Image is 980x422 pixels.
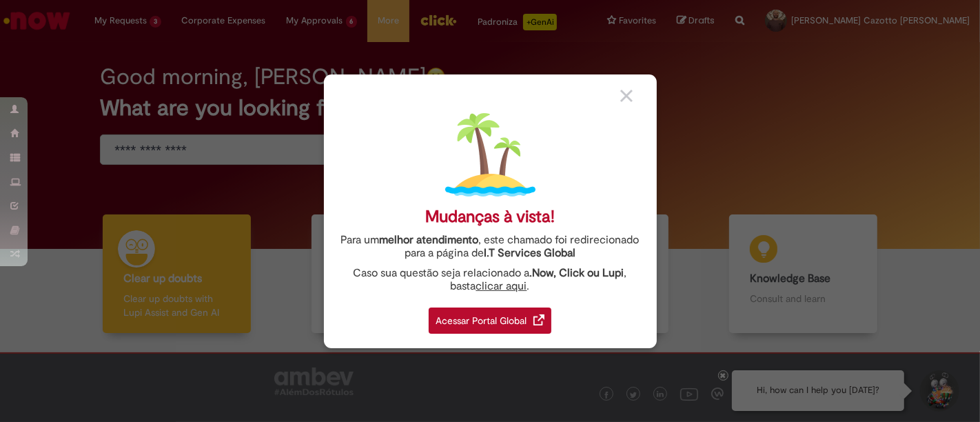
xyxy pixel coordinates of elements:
[530,266,624,280] strong: .Now, Click ou Lupi
[533,314,544,325] img: redirect_link.png
[620,90,633,102] img: close_button_grey.png
[425,207,555,227] div: Mudanças à vista!
[429,300,551,334] a: Acessar Portal Global
[484,239,575,260] a: I.T Services Global
[445,110,535,200] img: island.png
[334,234,646,260] div: Para um , este chamado foi redirecionado para a página de
[334,267,646,293] div: Caso sua questão seja relacionado a , basta .
[476,272,527,293] a: clicar aqui
[380,233,479,247] strong: melhor atendimento
[429,308,551,334] div: Acessar Portal Global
